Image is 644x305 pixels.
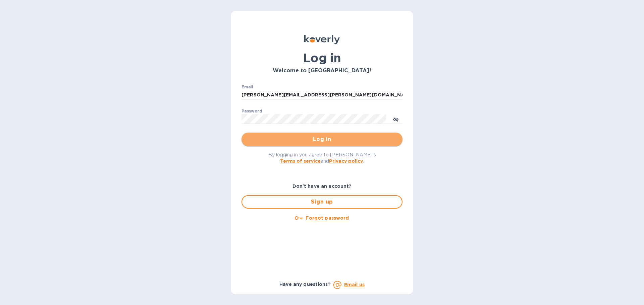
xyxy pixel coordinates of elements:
u: Forgot password [306,215,349,221]
label: Password [241,109,262,113]
h1: Log in [241,51,402,65]
label: Email [241,85,253,89]
img: Koverly [304,35,340,44]
button: Log in [241,133,402,146]
span: By logging in you agree to [PERSON_NAME]'s and . [268,152,376,164]
span: Log in [247,135,397,143]
a: Email us [344,282,365,287]
span: Sign up [248,198,396,206]
a: Privacy policy [329,158,363,164]
button: toggle password visibility [389,112,402,126]
button: Sign up [241,195,402,209]
h3: Welcome to [GEOGRAPHIC_DATA]! [241,68,402,74]
b: Don't have an account? [292,183,352,189]
b: Have any questions? [279,282,331,287]
a: Terms of service [280,158,321,164]
input: Enter email address [241,90,402,100]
